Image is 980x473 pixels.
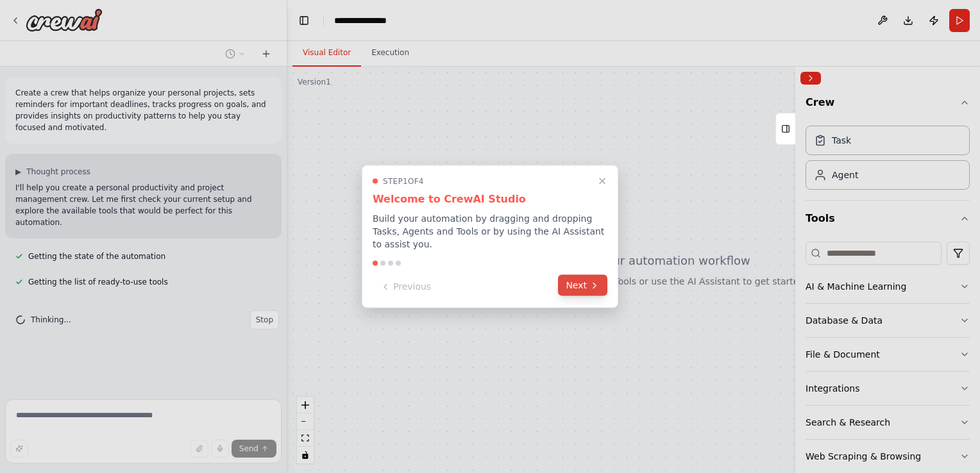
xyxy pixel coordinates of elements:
button: Close walkthrough [595,174,610,189]
button: Previous [373,276,439,297]
span: Step 1 of 4 [383,176,424,187]
button: Hide left sidebar [295,12,313,29]
button: Next [558,275,607,296]
h3: Welcome to CrewAI Studio [373,192,607,207]
p: Build your automation by dragging and dropping Tasks, Agents and Tools or by using the AI Assista... [373,212,607,251]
